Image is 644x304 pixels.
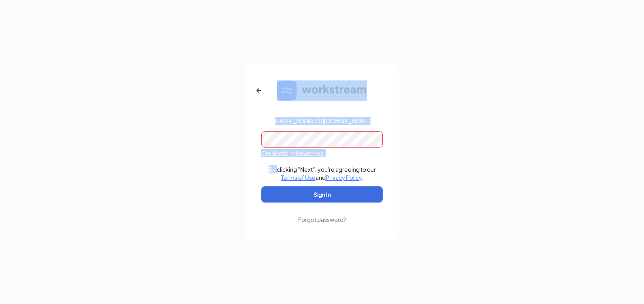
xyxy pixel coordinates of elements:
div: By clicking "Next", you're agreeing to our and . [269,165,376,182]
svg: ArrowLeftNew [254,86,264,95]
div: Forgot password? [298,215,346,224]
a: Forgot password? [298,203,346,224]
button: ArrowLeftNew [249,81,269,100]
div: Credential mismatches. [261,149,383,157]
a: Privacy Policy [326,174,362,181]
img: WS logo and Workstream text [277,80,367,101]
div: [EMAIL_ADDRESS][DOMAIN_NAME] [275,117,370,125]
button: Sign In [261,186,383,203]
a: Terms of Use [281,174,316,181]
